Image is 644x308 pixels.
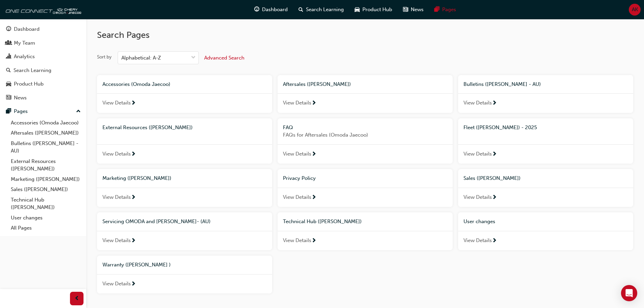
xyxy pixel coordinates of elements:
[3,92,84,104] a: News
[6,109,11,115] span: pages-icon
[14,39,35,47] div: My Team
[398,3,429,17] a: news-iconNews
[492,100,497,106] span: next-icon
[6,68,11,74] span: search-icon
[14,67,51,74] div: Search Learning
[632,6,638,14] span: AK
[463,237,492,244] span: View Details
[283,175,316,181] span: Privacy Policy
[249,3,293,17] a: guage-iconDashboard
[3,37,84,49] a: My Team
[3,3,81,16] a: oneconnect
[403,5,408,14] span: news-icon
[131,100,136,106] span: next-icon
[283,193,311,201] span: View Details
[442,6,456,14] span: Pages
[492,195,497,201] span: next-icon
[293,3,349,17] a: search-iconSearch Learning
[102,262,171,268] span: Warranty ([PERSON_NAME] )
[283,124,293,131] span: FAQ
[76,107,81,116] span: up-icon
[458,118,633,164] a: Fleet ([PERSON_NAME]) - 2025View Details
[204,51,244,64] button: Advanced Search
[463,218,495,224] span: User changes
[283,81,351,87] span: Aftersales ([PERSON_NAME])
[629,4,641,16] button: AK
[3,105,84,118] button: Pages
[458,75,633,113] a: Bulletins ([PERSON_NAME] - AU)View Details
[204,55,244,61] span: Advanced Search
[311,151,316,158] span: next-icon
[463,193,492,201] span: View Details
[6,54,11,60] span: chart-icon
[311,195,316,201] span: next-icon
[14,80,44,88] div: Product Hub
[283,218,362,224] span: Technical Hub ([PERSON_NAME])
[283,99,311,107] span: View Details
[3,50,84,63] a: Analytics
[299,5,303,14] span: search-icon
[14,53,35,61] div: Analytics
[283,237,311,244] span: View Details
[8,138,84,156] a: Bulletins ([PERSON_NAME] - AU)
[311,100,316,106] span: next-icon
[463,175,521,181] span: Sales ([PERSON_NAME])
[8,128,84,138] a: Aftersales ([PERSON_NAME])
[8,156,84,174] a: External Resources ([PERSON_NAME])
[102,237,131,244] span: View Details
[283,131,447,139] span: FAQs for Aftersales (Omoda Jaecoo)
[458,169,633,207] a: Sales ([PERSON_NAME])View Details
[3,22,84,105] button: DashboardMy TeamAnalyticsSearch LearningProduct HubNews
[14,108,28,115] div: Pages
[102,124,193,131] span: External Resources ([PERSON_NAME])
[8,118,84,128] a: Accessories (Omoda Jaecoo)
[311,238,316,244] span: next-icon
[102,280,131,288] span: View Details
[458,212,633,250] a: User changesView Details
[102,175,171,181] span: Marketing ([PERSON_NAME])
[306,6,344,14] span: Search Learning
[463,124,537,131] span: Fleet ([PERSON_NAME]) - 2025
[121,54,161,62] div: Alphabetical: A-Z
[492,151,497,158] span: next-icon
[463,150,492,158] span: View Details
[102,150,131,158] span: View Details
[463,81,541,87] span: Bulletins ([PERSON_NAME] - AU)
[349,3,398,17] a: car-iconProduct Hub
[362,6,392,14] span: Product Hub
[74,294,79,303] span: prev-icon
[278,75,453,113] a: Aftersales ([PERSON_NAME])View Details
[3,64,84,77] a: Search Learning
[102,99,131,107] span: View Details
[8,184,84,195] a: Sales ([PERSON_NAME])
[278,118,453,164] a: FAQFAQs for Aftersales (Omoda Jaecoo)View Details
[355,5,360,14] span: car-icon
[102,218,211,224] span: Servicing OMODA and [PERSON_NAME]- (AU)
[97,30,633,41] h2: Search Pages
[434,5,439,14] span: pages-icon
[283,150,311,158] span: View Details
[262,6,288,14] span: Dashboard
[8,174,84,185] a: Marketing ([PERSON_NAME])
[6,40,11,46] span: people-icon
[97,169,272,207] a: Marketing ([PERSON_NAME])View Details
[97,54,112,61] div: Sort by
[3,23,84,35] a: Dashboard
[492,238,497,244] span: next-icon
[102,81,170,87] span: Accessories (Omoda Jaecoo)
[429,3,461,17] a: pages-iconPages
[8,195,84,213] a: Technical Hub ([PERSON_NAME])
[191,53,196,62] span: down-icon
[3,78,84,90] a: Product Hub
[102,193,131,201] span: View Details
[8,223,84,233] a: All Pages
[97,256,272,293] a: Warranty ([PERSON_NAME] )View Details
[97,118,272,164] a: External Resources ([PERSON_NAME])View Details
[14,94,27,102] div: News
[621,285,637,301] div: Open Intercom Messenger
[97,75,272,113] a: Accessories (Omoda Jaecoo)View Details
[97,212,272,250] a: Servicing OMODA and [PERSON_NAME]- (AU)View Details
[411,6,424,14] span: News
[131,238,136,244] span: next-icon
